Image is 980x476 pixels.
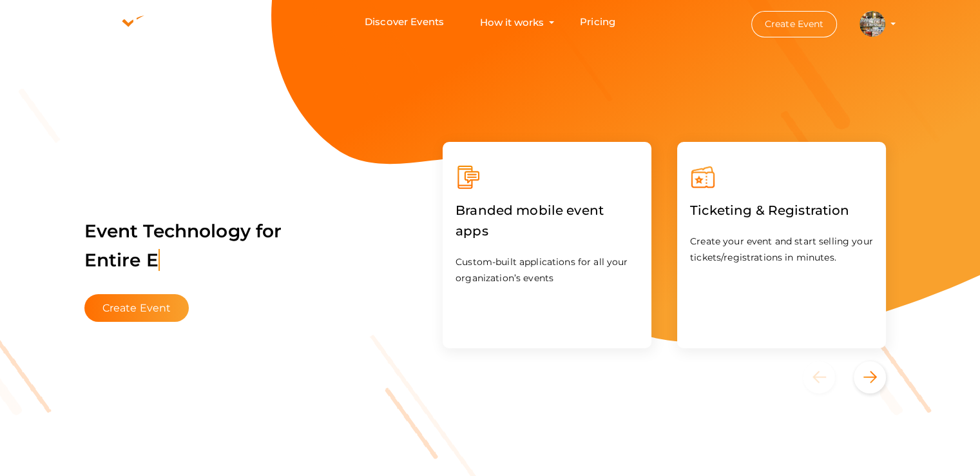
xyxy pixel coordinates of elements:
label: Event Technology for [84,201,282,291]
span: Entire E [84,249,160,271]
button: Create Event [84,294,189,322]
p: Custom-built applications for all your organization’s events [456,254,639,286]
button: Previous [803,361,851,393]
button: Create Event [751,11,838,37]
a: Discover Events [365,10,444,34]
label: Ticketing & Registration [690,190,849,230]
a: Ticketing & Registration [690,205,849,217]
p: Create your event and start selling your tickets/registrations in minutes. [690,233,873,266]
button: How it works [476,10,548,34]
button: Next [854,361,886,393]
a: Pricing [580,10,615,34]
a: Branded mobile event apps [456,226,639,238]
label: Branded mobile event apps [456,190,639,251]
img: SNXIXYF2_small.jpeg [860,11,885,37]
